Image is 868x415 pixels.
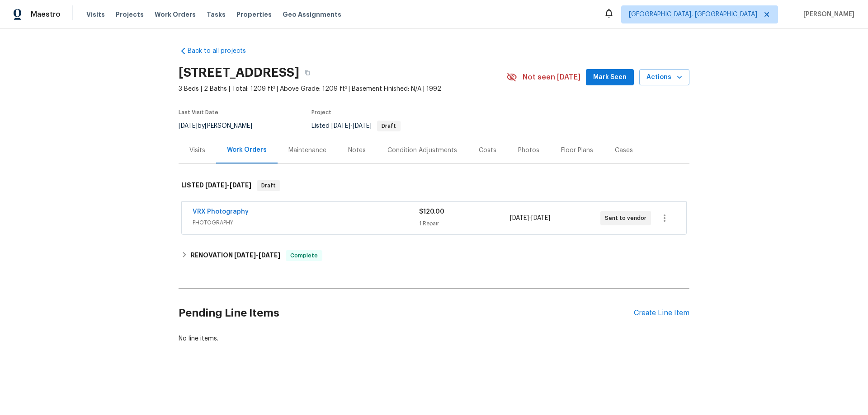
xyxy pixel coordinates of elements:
[193,218,419,227] span: PHOTOGRAPHY
[236,10,272,19] span: Properties
[179,245,689,266] div: RENOVATION [DATE]-[DATE]Complete
[605,214,650,223] span: Sent to vendor
[634,309,689,317] div: Create Line Item
[646,72,682,83] span: Actions
[191,250,280,261] h6: RENOVATION
[234,252,280,258] span: -
[179,123,198,129] span: [DATE]
[331,123,350,129] span: [DATE]
[287,251,321,260] span: Complete
[353,123,372,129] span: [DATE]
[510,215,529,221] span: [DATE]
[299,65,316,81] button: Copy Address
[510,214,550,223] span: -
[181,180,251,191] h6: LISTED
[155,10,196,19] span: Work Orders
[523,73,580,82] span: Not seen [DATE]
[639,69,689,86] button: Actions
[615,146,633,155] div: Cases
[179,121,263,131] div: by [PERSON_NAME]
[629,10,757,19] span: [GEOGRAPHIC_DATA], [GEOGRAPHIC_DATA]
[283,10,341,19] span: Geo Assignments
[179,292,634,334] h2: Pending Line Items
[311,110,331,115] span: Project
[378,123,400,129] span: Draft
[230,182,251,188] span: [DATE]
[593,72,627,83] span: Mark Seen
[179,110,218,115] span: Last Visit Date
[518,146,539,155] div: Photos
[179,84,506,93] span: 3 Beds | 2 Baths | Total: 1209 ft² | Above Grade: 1209 ft² | Basement Finished: N/A | 1992
[586,69,634,86] button: Mark Seen
[331,123,372,129] span: -
[311,123,401,129] span: Listed
[179,334,689,343] div: No line items.
[258,181,279,190] span: Draft
[561,146,593,155] div: Floor Plans
[479,146,496,155] div: Costs
[179,47,265,56] a: Back to all projects
[116,10,144,19] span: Projects
[259,252,280,258] span: [DATE]
[179,68,299,77] h2: [STREET_ADDRESS]
[205,182,227,188] span: [DATE]
[419,219,509,228] div: 1 Repair
[227,145,267,154] div: Work Orders
[348,146,366,155] div: Notes
[207,11,226,18] span: Tasks
[531,215,550,221] span: [DATE]
[189,146,205,155] div: Visits
[179,171,689,200] div: LISTED [DATE]-[DATE]Draft
[205,182,251,188] span: -
[193,209,249,215] a: VRX Photography
[800,10,854,19] span: [PERSON_NAME]
[288,146,326,155] div: Maintenance
[234,252,256,258] span: [DATE]
[387,146,457,155] div: Condition Adjustments
[419,209,444,215] span: $120.00
[86,10,105,19] span: Visits
[31,10,61,19] span: Maestro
